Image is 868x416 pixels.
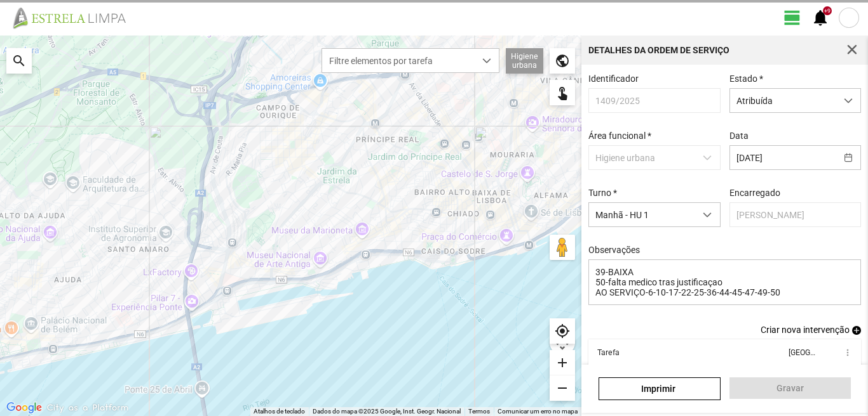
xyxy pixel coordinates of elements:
div: public [550,48,575,74]
span: Filtre elementos por tarefa [322,49,475,72]
span: Dados do mapa ©2025 Google, Inst. Geogr. Nacional [313,408,461,415]
a: Imprimir [599,377,720,400]
div: my_location [550,318,575,344]
div: +9 [823,6,832,15]
div: touch_app [550,80,575,105]
button: Atalhos de teclado [254,407,305,416]
label: Área funcional * [588,131,651,141]
button: Gravar [729,377,851,399]
img: Google [3,400,45,416]
div: search [6,48,32,74]
label: Turno * [588,188,617,198]
button: Arraste o Pegman para o mapa para abrir o Street View [550,235,575,260]
img: file [9,6,140,29]
a: Termos (abre num novo separador) [468,408,490,415]
label: Encarregado [729,188,780,198]
div: dropdown trigger [836,89,861,112]
label: Data [729,131,749,141]
div: dropdown trigger [475,49,499,72]
span: Manhã - HU 1 [589,203,695,226]
a: Abrir esta área no Google Maps (abre uma nova janela) [3,400,45,416]
div: dropdown trigger [695,203,720,226]
label: Estado * [729,74,763,84]
span: add [852,326,861,335]
span: view_day [783,8,802,27]
label: Identificador [588,74,639,84]
div: Tarefa [597,348,620,357]
span: Gravar [736,383,844,393]
span: notifications [811,8,830,27]
a: Comunicar um erro no mapa [498,408,578,415]
span: Criar nova intervenção [761,325,850,335]
div: Higiene urbana [506,48,543,74]
label: Observações [588,245,640,255]
span: Atribuída [730,89,836,112]
div: [GEOGRAPHIC_DATA] [788,348,815,357]
span: more_vert [842,348,852,358]
div: Detalhes da Ordem de Serviço [588,46,729,55]
div: add [550,350,575,375]
div: remove [550,375,575,401]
